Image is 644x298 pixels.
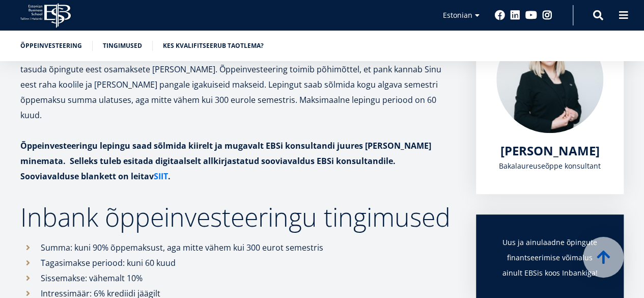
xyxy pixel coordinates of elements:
li: Sissemakse: vähemalt 10% [20,270,456,286]
a: Tingimused [103,41,142,51]
a: Instagram [542,10,552,20]
h2: Inbank õppeinvesteeringu tingimused [20,204,456,230]
a: Facebook [495,10,505,20]
a: Youtube [525,10,537,20]
p: EBS koostöös Inbankiga on õppeinvesteeringu näol loonud Sulle võimaluse paremini planeerida oma t... [20,46,456,123]
li: Summa: kuni 90% õppemaksust, aga mitte vähem kui 300 eurot semestris [20,240,456,255]
span: [PERSON_NAME] [500,142,600,159]
a: Kes kvalifitseerub taotlema? [163,41,264,51]
a: SIIT [154,169,168,184]
h3: Uus ja ainulaadne õpingute finantseerimise võimalus ainult EBSis koos Inbankiga! [496,235,603,281]
li: Tagasimakse periood: kuni 60 kuud [20,255,456,270]
strong: Õppeinvesteeringu lepingu saad sõlmida kiirelt ja mugavalt EBSi konsultandi juures [PERSON_NAME] ... [20,140,431,182]
a: [PERSON_NAME] [500,143,600,158]
div: Bakalaureuseõppe konsultant [496,158,603,174]
img: Maria [496,26,603,133]
a: Õppeinvesteering [20,41,82,51]
a: Linkedin [510,10,520,20]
